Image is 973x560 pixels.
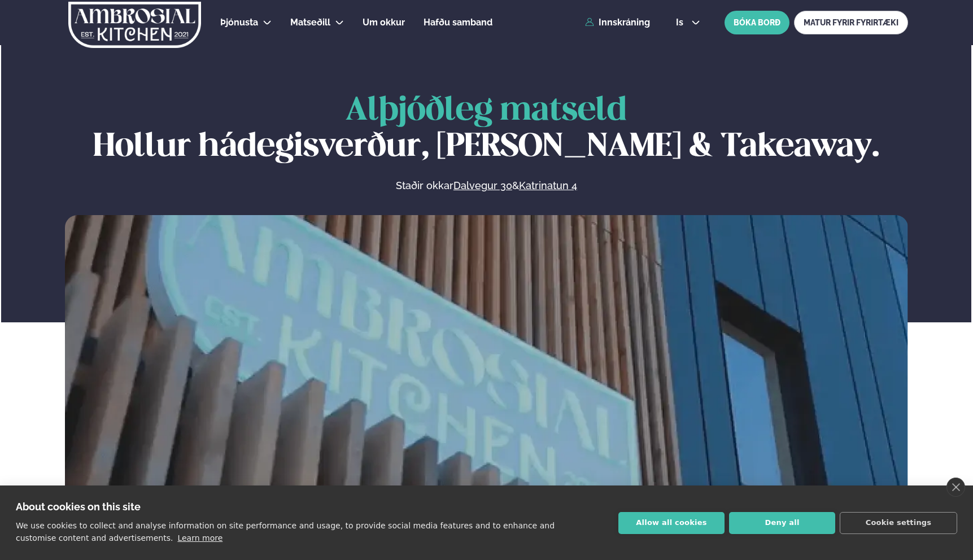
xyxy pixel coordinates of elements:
[177,533,222,542] a: Learn more
[585,17,650,28] a: Innskráning
[273,179,700,193] p: Staðir okkar &
[453,179,512,193] a: Dalvegur 30
[65,93,908,165] h1: Hollur hádegisverður, [PERSON_NAME] & Takeaway.
[424,16,492,29] a: Hafðu samband
[794,11,908,34] a: MATUR FYRIR FYRIRTÆKI
[840,512,957,534] button: Cookie settings
[667,18,709,27] button: is
[618,512,725,534] button: Allow all cookies
[16,521,555,542] p: We use cookies to collect and analyse information on site performance and usage, to provide socia...
[519,179,577,193] a: Katrinatun 4
[220,16,258,29] a: Þjónusta
[363,17,405,28] span: Um okkur
[676,18,687,27] span: is
[346,95,627,126] span: Alþjóðleg matseld
[16,501,141,513] strong: About cookies on this site
[290,17,330,28] span: Matseðill
[729,512,835,534] button: Deny all
[220,17,258,28] span: Þjónusta
[363,16,405,29] a: Um okkur
[424,17,492,28] span: Hafðu samband
[290,16,330,29] a: Matseðill
[725,11,789,34] button: BÓKA BORÐ
[67,2,202,48] img: logo
[946,478,965,497] a: close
